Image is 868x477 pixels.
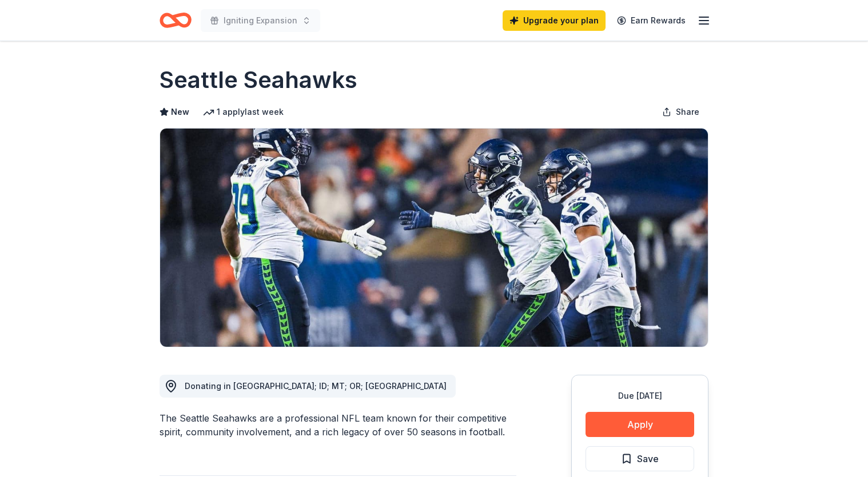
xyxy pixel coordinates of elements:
span: Save [637,451,659,466]
a: Home [160,7,192,34]
span: Share [676,105,699,119]
span: Igniting Expansion [224,14,297,27]
button: Apply [586,412,694,437]
button: Save [586,446,694,471]
div: The Seattle Seahawks are a professional NFL team known for their competitive spirit, community in... [160,411,516,439]
button: Share [653,101,708,123]
a: Earn Rewards [610,10,692,31]
button: Igniting Expansion [201,9,320,32]
h1: Seattle Seahawks [160,64,357,96]
a: Upgrade your plan [503,10,606,31]
img: Image for Seattle Seahawks [160,129,708,347]
span: Donating in [GEOGRAPHIC_DATA]; ID; MT; OR; [GEOGRAPHIC_DATA] [185,381,447,391]
span: New [171,105,189,119]
div: Due [DATE] [586,389,694,403]
div: 1 apply last week [203,105,284,119]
